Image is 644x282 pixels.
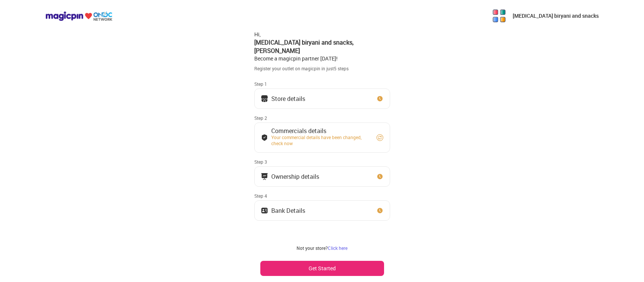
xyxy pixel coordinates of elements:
div: [MEDICAL_DATA] biryani and snacks , [PERSON_NAME] [254,38,390,55]
img: 5kpy1OYlDsuLhLgQzvHA0b3D2tpYM65o7uN6qQmrajoZMvA06tM6FZ_Luz5y1fMPyyl3GnnvzWZcaj6n5kJuFGoMPPY [492,8,507,23]
div: Bank Details [271,209,305,212]
button: Store details [254,88,390,109]
button: Bank Details [254,200,390,221]
div: Step 3 [254,159,390,165]
img: commercials_icon.983f7837.svg [261,173,268,180]
img: ondc-logo-new-small.8a59708e.svg [45,11,112,21]
img: clock_icon_new.67dbf243.svg [376,173,384,180]
img: clock_icon_new.67dbf243.svg [376,207,384,214]
div: Hi, Become a magicpin partner [DATE]! [254,31,390,62]
a: Click here [328,245,347,251]
div: Ownership details [271,175,319,178]
span: Not your store? [297,245,328,251]
div: Register your outlet on magicpin in just 5 steps [254,65,390,72]
img: clock_icon_new.67dbf243.svg [376,95,384,102]
div: Step 2 [254,115,390,121]
div: Step 1 [254,81,390,87]
div: Step 4 [254,193,390,199]
img: ownership_icon.37569ceb.svg [261,207,268,214]
div: Store details [271,97,305,101]
img: storeIcon.9b1f7264.svg [261,95,268,102]
p: [MEDICAL_DATA] biryani and snacks [513,12,599,20]
img: refresh_circle.10b5a287.svg [376,134,384,141]
button: Ownership details [254,166,390,187]
button: Get Started [260,261,384,276]
button: Commercials detailsYour commercial details have been changed, check now [254,122,390,153]
img: bank_details_tick.fdc3558c.svg [261,134,268,141]
div: Commercials details [271,129,369,133]
div: Your commercial details have been changed, check now [271,134,369,146]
